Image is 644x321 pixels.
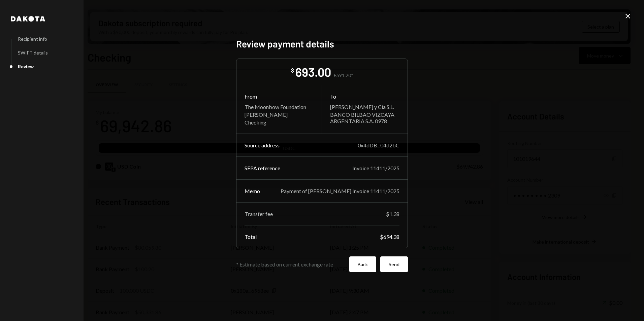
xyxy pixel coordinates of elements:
div: The Moonbow Foundation [245,104,314,110]
div: Transfer fee [245,211,273,217]
div: Review [18,64,34,69]
div: $1.38 [386,211,399,217]
div: Checking [245,119,314,126]
h2: Review payment details [236,37,408,50]
div: [PERSON_NAME] [245,111,314,118]
div: Recipient info [18,36,47,42]
div: $694.38 [380,234,399,240]
div: Payment of [PERSON_NAME] Invoice 11411/2025 [281,188,399,194]
div: €591.20* [334,72,353,78]
div: Invoice 11411/2025 [352,165,399,171]
div: 0x4dDB...04d2bC [358,142,399,148]
div: * Estimate based on current exchange rate [236,261,345,267]
div: [PERSON_NAME] y Cía S.L. [330,104,399,110]
div: To [330,93,399,100]
button: Send [380,256,408,272]
div: BANCO BILBAO VIZCAYA ARGENTARIA S.A. 0978 [330,111,399,124]
div: SWIFT details [18,50,48,56]
div: From [245,93,314,100]
div: Memo [245,188,260,194]
div: SEPA reference [245,165,280,171]
div: $ [291,67,294,74]
div: Total [245,234,257,240]
div: Source address [245,142,280,148]
div: 693.00 [295,64,331,79]
button: Back [349,256,376,272]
